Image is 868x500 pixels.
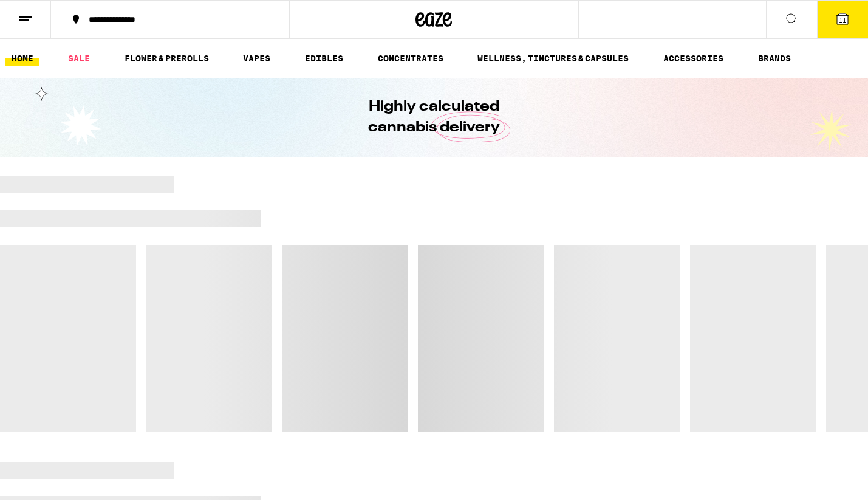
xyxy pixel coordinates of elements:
a: EDIBLES [299,51,349,66]
a: FLOWER & PREROLLS [118,51,215,66]
h1: Highly calculated cannabis delivery [334,97,535,138]
a: WELLNESS, TINCTURES & CAPSULES [471,51,635,66]
a: VAPES [237,51,276,66]
a: HOME [5,51,39,66]
a: BRANDS [752,51,797,66]
button: 11 [817,1,868,38]
a: CONCENTRATES [372,51,449,66]
a: ACCESSORIES [657,51,730,66]
span: 11 [839,16,846,24]
a: SALE [62,51,96,66]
